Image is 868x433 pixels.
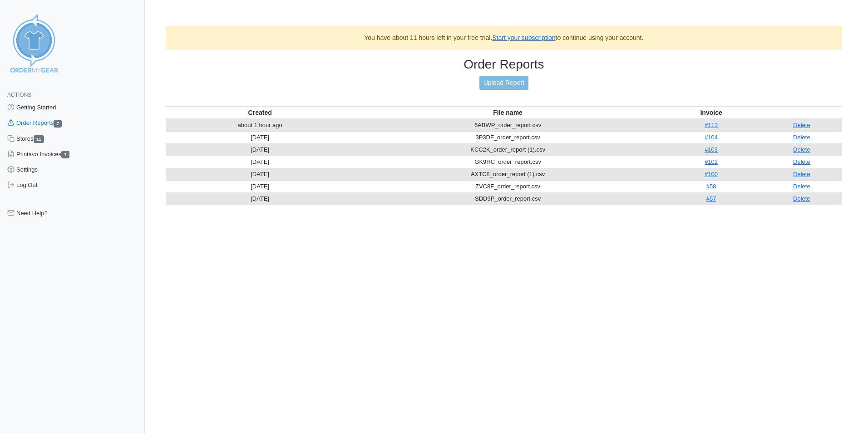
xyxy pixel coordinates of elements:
[793,171,810,177] a: Delete
[355,106,661,119] th: File name
[355,156,661,168] td: GK9HC_order_report.csv
[166,106,355,119] th: Created
[479,76,528,90] a: Upload Report
[166,26,842,49] div: You have about 11 hours left in your free trial. to continue using your account.
[355,192,661,205] td: SDD9P_order_report.csv
[166,156,355,168] td: [DATE]
[793,195,810,202] a: Delete
[706,183,716,190] a: #58
[705,122,718,128] a: #113
[661,106,761,119] th: Invoice
[793,158,810,165] a: Delete
[7,92,31,98] span: Actions
[34,135,44,143] span: 11
[793,134,810,141] a: Delete
[355,180,661,192] td: ZVC8F_order_report.csv
[355,168,661,180] td: AXTC8_order_report (1).csv
[355,131,661,143] td: 3P3DF_order_report.csv
[793,122,810,128] a: Delete
[166,180,355,192] td: [DATE]
[705,146,718,153] a: #103
[166,192,355,205] td: [DATE]
[61,151,69,158] span: 7
[166,131,355,143] td: [DATE]
[54,120,62,128] span: 7
[166,143,355,156] td: [DATE]
[705,134,718,141] a: #104
[793,146,810,153] a: Delete
[355,143,661,156] td: KCC2K_order_report (1).csv
[706,195,716,202] a: #57
[705,158,718,165] a: #102
[793,183,810,190] a: Delete
[492,34,555,41] a: Start your subscription
[355,119,661,132] td: 6ABWP_order_report.csv
[166,57,842,72] h3: Order Reports
[166,168,355,180] td: [DATE]
[705,171,718,177] a: #100
[166,119,355,132] td: about 1 hour ago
